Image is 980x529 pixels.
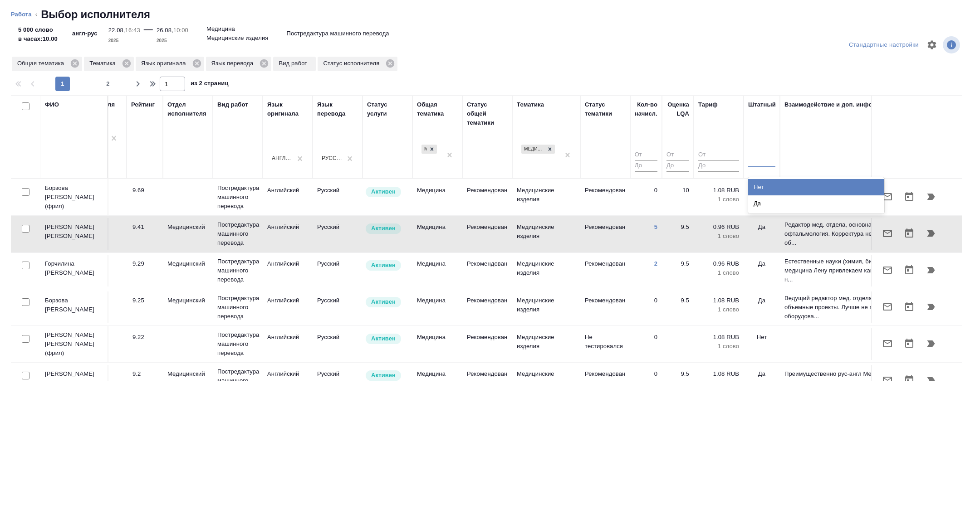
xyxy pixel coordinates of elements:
td: Рекомендован [462,181,512,213]
div: Взаимодействие и доп. информация [784,100,894,109]
p: Вид работ [279,59,310,68]
p: 1 слово [698,379,739,388]
div: Оценка LQA [666,100,689,118]
td: Медицина [412,218,462,250]
button: Открыть календарь загрузки [898,296,920,318]
p: Активен [371,187,396,196]
span: из 2 страниц [191,78,229,91]
p: Активен [371,261,396,270]
button: Открыть календарь загрузки [898,186,920,208]
p: Постредактура машинного перевода [217,184,258,211]
div: split button [847,38,921,52]
div: Медицина [421,144,438,155]
td: Медицина [412,365,462,397]
input: Выбери исполнителей, чтобы отправить приглашение на работу [22,335,29,343]
button: Продолжить [920,223,942,244]
p: 1 слово [698,305,739,314]
div: Английский [272,155,293,162]
td: Английский [263,255,313,286]
button: Продолжить [920,259,942,281]
p: Медицинские изделия [517,333,576,351]
button: Отправить предложение о работе [877,296,898,318]
button: Отправить предложение о работе [877,333,898,354]
p: Ведущий редактор мед. отдела Можно присылать объемные проекты. Лучше не предлагать: оборудова... [784,294,934,321]
a: Работа [11,11,32,18]
div: Вид работ [217,100,248,109]
td: Русский [313,365,363,397]
td: Медицинский [163,365,213,397]
td: 0 [630,365,662,397]
p: Активен [371,297,396,306]
div: Статус исполнителя [318,57,397,71]
div: Медицина [421,145,427,154]
div: 9.25 [132,296,158,305]
div: 9.41 [132,223,158,232]
td: Английский [263,181,313,213]
td: Рекомендован [462,255,512,286]
button: Продолжить [920,186,942,208]
td: Да [744,291,780,323]
td: Русский [313,218,363,250]
td: 9.5 [662,218,694,250]
td: Русский [313,255,363,286]
td: Рекомендован [462,291,512,323]
div: 9.69 [132,186,158,195]
p: 16:43 [125,27,140,34]
a: 5 [654,223,657,230]
p: 22.08, [108,27,125,34]
input: Выбери исполнителей, чтобы отправить приглашение на работу [22,262,29,269]
td: Рекомендован [462,328,512,360]
div: Рейтинг [131,100,155,109]
p: 5 000 слово [18,25,58,34]
td: Не тестировался [580,328,630,360]
p: Тематика [89,59,119,68]
td: Английский [263,365,313,397]
p: Статус исполнителя [323,59,382,68]
td: 9.5 [662,291,694,323]
td: Русский [313,181,363,213]
span: Настроить таблицу [921,34,943,56]
p: 1.08 RUB [698,369,739,379]
p: 26.08, [157,27,173,34]
p: 1 слово [698,232,739,241]
div: Нет [748,179,884,195]
td: 0 [630,328,662,360]
p: 1.08 RUB [698,333,739,342]
button: Отправить предложение о работе [877,369,898,391]
div: Тематика [517,100,544,109]
p: Постредактура машинного перевода [217,367,258,394]
input: До [698,160,739,172]
td: Русский [313,328,363,360]
td: Да [744,365,780,397]
button: Продолжить [920,296,942,318]
div: Общая тематика [417,100,458,118]
div: Статус тематики [585,100,626,118]
p: 1.08 RUB [698,296,739,305]
input: От [698,150,739,161]
input: Выбери исполнителей, чтобы отправить приглашение на работу [22,188,29,196]
div: Язык перевода [206,57,272,71]
p: Медицинские изделия [517,223,576,241]
input: От [666,150,689,161]
td: Медицинский [163,218,213,250]
td: Да [744,218,780,250]
p: Язык оригинала [141,59,189,68]
td: Рекомендован [580,365,630,397]
div: 9.2 [132,369,158,379]
p: Постредактура машинного перевода [217,220,258,248]
button: 2 [101,77,115,91]
td: Медицина [412,291,462,323]
p: Активен [371,334,396,343]
div: Русский [322,155,343,162]
div: Общая тематика [12,57,82,71]
button: Продолжить [920,369,942,391]
p: Постредактура машинного перевода [217,257,258,284]
p: Преимущественно рус-англ Менеджер LQA на половину ставки, нужно учитывать в нагрузке [784,369,934,388]
button: Отправить предложение о работе [877,223,898,244]
td: Борзова [PERSON_NAME] (фрил) [40,179,108,215]
td: Борзова [PERSON_NAME] [40,291,108,323]
div: 9.22 [132,333,158,342]
td: [PERSON_NAME] [PERSON_NAME] [40,218,108,250]
p: Активен [371,224,396,233]
div: 9.29 [132,259,158,268]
